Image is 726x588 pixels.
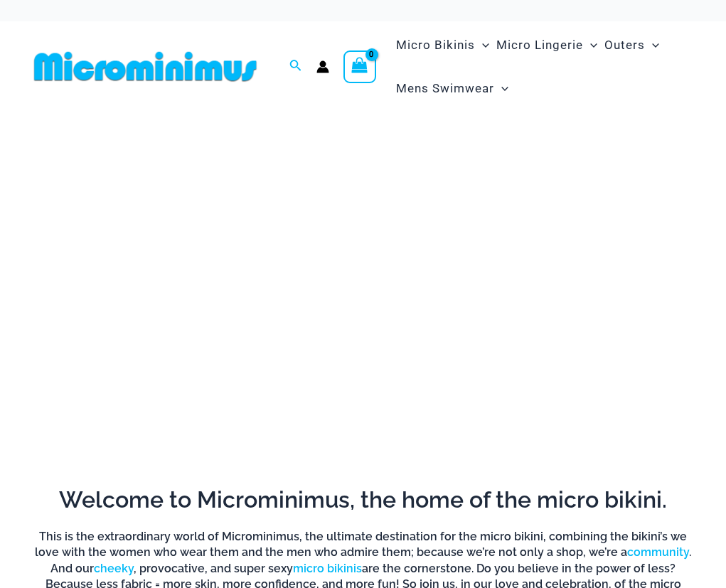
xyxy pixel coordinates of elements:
span: Micro Lingerie [496,27,583,63]
nav: Site Navigation [390,21,698,112]
a: View Shopping Cart, empty [343,50,376,83]
span: Outers [604,27,645,63]
a: community [627,545,689,559]
span: Menu Toggle [475,27,489,63]
span: Menu Toggle [645,27,659,63]
span: Mens Swimwear [396,70,494,107]
a: cheeky [94,562,134,575]
a: Micro BikinisMenu ToggleMenu Toggle [393,23,493,67]
a: Search icon link [289,58,302,75]
span: Micro Bikinis [396,27,475,63]
span: Menu Toggle [583,27,597,63]
a: OutersMenu ToggleMenu Toggle [601,23,663,67]
span: Menu Toggle [494,70,508,107]
h2: Welcome to Microminimus, the home of the micro bikini. [28,485,698,515]
a: Micro LingerieMenu ToggleMenu Toggle [493,23,601,67]
img: MM SHOP LOGO FLAT [28,50,262,82]
a: micro bikinis [293,562,362,575]
a: Account icon link [316,60,329,73]
a: Mens SwimwearMenu ToggleMenu Toggle [393,67,512,110]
